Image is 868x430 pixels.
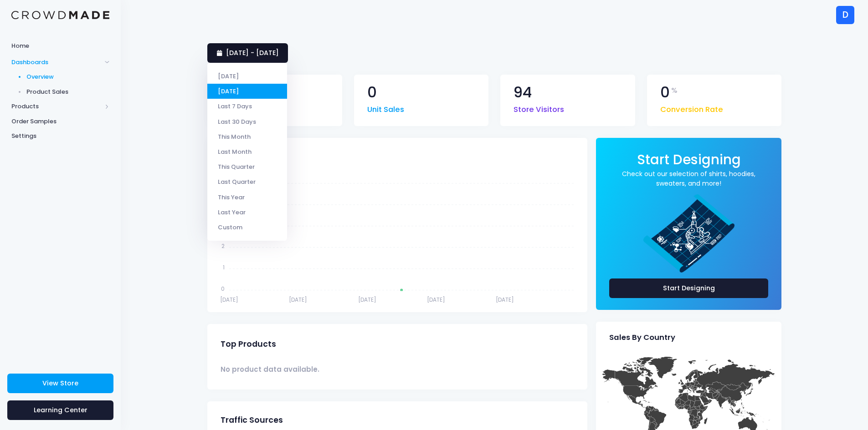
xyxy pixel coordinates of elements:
span: Overview [26,72,110,81]
div: D [836,6,854,24]
img: Logo [11,11,109,20]
tspan: [DATE] [220,295,238,303]
span: [DATE] - [DATE] [226,48,279,57]
span: Settings [11,132,109,141]
li: This Quarter [207,159,287,174]
span: Top Products [221,339,276,349]
tspan: [DATE] [496,295,514,303]
span: Unit Sales [367,100,404,116]
span: Products [11,102,102,111]
li: [DATE] [207,69,287,84]
tspan: 1 [223,263,225,271]
li: Last Year [207,205,287,220]
a: Learning Center [7,400,113,420]
a: Check out our selection of shirts, hoodies, sweaters, and more! [609,169,768,188]
span: Order Samples [11,117,109,126]
span: Dashboards [11,58,102,67]
a: Start Designing [637,158,741,167]
span: Traffic Sources [221,415,283,425]
span: 94 [514,85,532,100]
tspan: [DATE] [358,295,376,303]
li: Last 7 Days [207,99,287,114]
li: This Year [207,189,287,204]
span: Sales By Country [609,333,675,342]
tspan: 0 [221,285,225,293]
tspan: 2 [221,242,225,250]
li: This Month [207,129,287,144]
a: [DATE] - [DATE] [207,43,288,63]
span: Home [11,41,109,51]
span: Conversion Rate [660,100,723,116]
li: Last Month [207,144,287,159]
span: No product data available. [221,364,319,374]
span: 0 [660,85,670,100]
li: Last 30 Days [207,114,287,129]
li: Custom [207,220,287,235]
span: Store Visitors [514,100,564,116]
tspan: [DATE] [289,295,307,303]
span: 0 [367,85,377,100]
a: View Store [7,374,113,393]
li: Last Quarter [207,174,287,189]
span: % [671,85,678,96]
a: Start Designing [609,278,768,298]
tspan: [DATE] [427,295,445,303]
span: Product Sales [26,87,110,96]
span: View Store [42,379,78,388]
span: Learning Center [34,405,87,415]
span: Start Designing [637,150,741,169]
li: [DATE] [207,84,287,99]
